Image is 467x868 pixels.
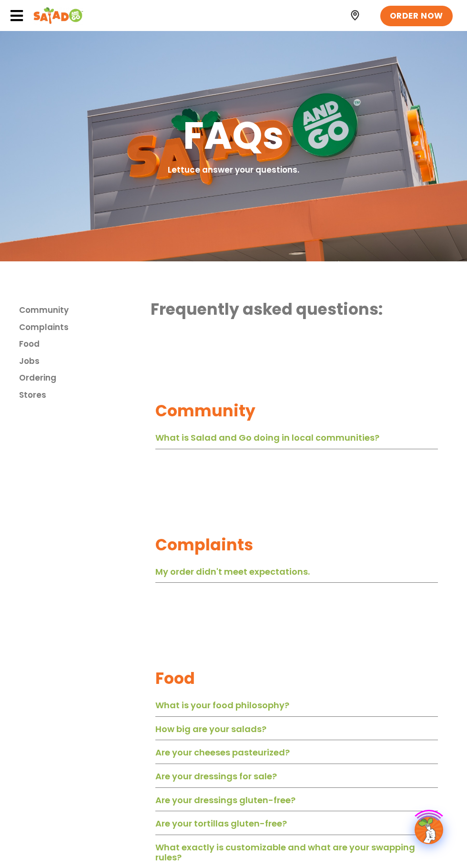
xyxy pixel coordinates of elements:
a: How big are your salads? [155,723,266,735]
a: Food [19,338,151,351]
h2: Food [155,669,438,689]
a: What is Salad and Go doing in local communities? [155,432,379,444]
img: Header logo [33,6,83,25]
span: Jobs [19,355,40,368]
div: How big are your salads? [155,723,438,741]
a: Are your dressings gluten-free? [155,794,295,806]
div: Are your dressings gluten-free? [155,794,438,812]
a: Are your cheeses pasteurized? [155,746,290,758]
h2: Complaints [155,535,438,556]
a: Are your dressings for sale? [155,770,277,782]
div: Are your cheeses pasteurized? [155,746,438,764]
span: Stores [19,389,46,402]
a: Complaints [19,321,151,334]
a: Are your tortillas gluten-free? [155,817,287,829]
a: What exactly is customizable and what are your swapping rules? [155,841,415,864]
span: ORDER NOW [390,10,443,22]
h2: Community [155,401,438,422]
div: Are your dressings for sale? [155,770,438,788]
span: Complaints [19,321,69,334]
span: Ordering [19,372,56,384]
h2: Frequently asked questions: [151,300,443,320]
a: Stores [19,389,151,402]
span: Community [19,304,69,317]
a: Jobs [19,355,151,368]
div: What is Salad and Go doing in local communities? [155,431,438,449]
div: What is your food philosophy? [155,699,438,717]
div: Are your tortillas gluten-free? [155,817,438,835]
h1: FAQs [183,116,284,155]
a: What is your food philosophy? [155,699,289,711]
a: Ordering [19,372,151,384]
span: Food [19,338,40,351]
a: Community [19,304,151,317]
a: ORDER NOW [380,6,453,27]
div: My order didn't meet expectations. [155,565,438,583]
a: My order didn't meet expectations. [155,566,310,578]
h2: Lettuce answer your questions. [168,164,299,176]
